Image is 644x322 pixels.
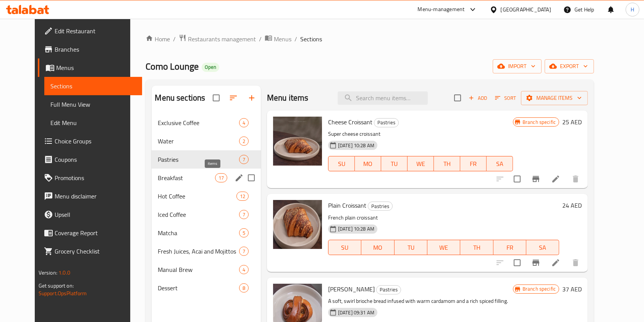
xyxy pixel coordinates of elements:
span: Dessert [158,283,239,293]
span: 4 [239,119,248,127]
span: Hot Coffee [158,192,236,201]
button: Add section [243,89,261,107]
button: WE [427,240,460,255]
button: TH [460,240,493,255]
img: Plain Croissant [273,200,322,249]
span: Como Lounge [146,58,199,75]
button: SA [526,240,559,255]
button: SA [487,156,513,171]
h6: 24 AED [562,200,582,211]
span: Grocery Checklist [55,247,136,256]
span: Select to update [509,171,525,187]
a: Support.OpsPlatform [39,288,87,298]
span: Matcha [158,228,239,237]
div: Pastries [158,155,239,164]
span: Sort [495,94,516,102]
span: Version: [39,268,57,278]
div: items [239,118,249,127]
div: items [239,265,249,274]
li: / [294,34,297,44]
button: delete [566,254,585,272]
span: WE [430,242,457,253]
a: Upsell [38,205,142,224]
span: H [631,5,634,14]
span: SA [529,242,556,253]
span: Select all sections [208,90,224,106]
span: Pastries [377,285,401,294]
a: Branches [38,40,142,59]
span: 2 [239,138,248,145]
button: FR [494,240,526,255]
p: A soft, swirl brioche bread infused with warm cardamom and a rich spiced filling. [328,296,513,306]
li: / [173,34,176,44]
span: [DATE] 10:28 AM [335,225,377,233]
span: Manage items [527,93,582,103]
button: Sort [493,92,518,104]
nav: breadcrumb [146,34,594,44]
span: Iced Coffee [158,210,239,219]
button: Manage items [521,91,588,105]
div: Pastries [374,118,399,127]
h2: Menu items [267,92,309,104]
button: SU [328,240,361,255]
div: Breakfast [158,173,215,182]
img: Cheese Croissant [273,117,322,166]
button: MO [361,240,394,255]
div: Fresh Juices, Acai and Mojittos [158,247,239,256]
span: MO [358,158,378,169]
span: Cheese Croissant [328,116,372,128]
span: TH [463,242,490,253]
span: Manual Brew [158,265,239,274]
span: Select to update [509,255,525,271]
span: Coverage Report [55,228,136,237]
div: items [239,210,249,219]
div: items [239,283,249,293]
button: MO [355,156,381,171]
a: Sections [44,77,142,95]
span: FR [463,158,484,169]
span: 12 [237,193,248,200]
span: 7 [239,156,248,163]
div: items [236,192,249,201]
button: Branch-specific-item [527,170,545,188]
span: Get support on: [39,281,74,291]
div: items [239,137,249,146]
a: Edit menu item [551,174,560,184]
span: Edit Menu [50,118,136,127]
p: Super cheese croissant [328,129,513,139]
span: Restaurants management [188,34,256,44]
div: Matcha5 [152,224,261,242]
span: Menus [274,34,291,44]
span: Branches [55,45,136,54]
a: Coverage Report [38,224,142,242]
span: Branch specific [519,285,559,293]
span: Sections [50,81,136,91]
input: search [338,91,428,105]
a: Home [146,34,170,44]
span: Add [468,94,488,102]
span: 1.0.0 [58,268,70,278]
span: MO [364,242,391,253]
h6: 37 AED [562,284,582,294]
a: Menus [265,34,291,44]
div: Fresh Juices, Acai and Mojittos7 [152,242,261,260]
span: Coupons [55,155,136,164]
div: items [239,155,249,164]
span: Upsell [55,210,136,219]
span: TU [398,242,424,253]
a: Edit menu item [551,258,560,267]
span: 5 [239,229,248,237]
span: [DATE] 10:28 AM [335,142,377,149]
nav: Menu sections [152,111,261,300]
a: Menu disclaimer [38,187,142,205]
span: 8 [239,285,248,292]
div: Water2 [152,132,261,150]
div: [GEOGRAPHIC_DATA] [501,5,551,14]
span: Sort sections [224,89,243,107]
span: Sections [300,34,322,44]
button: edit [233,172,245,184]
span: TU [384,158,405,169]
span: FR [497,242,523,253]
